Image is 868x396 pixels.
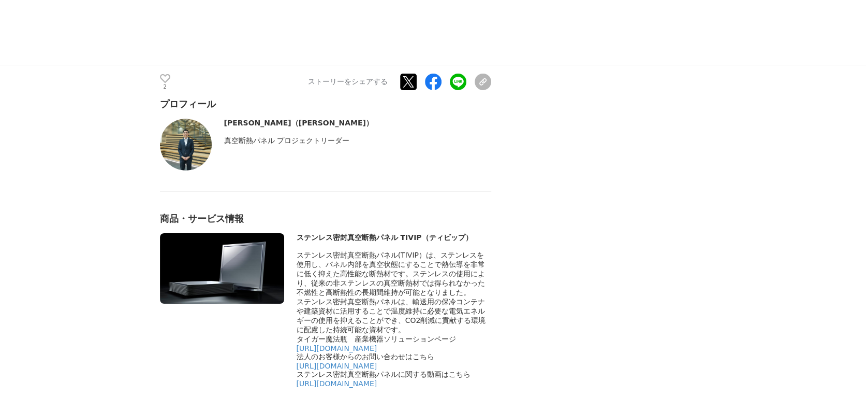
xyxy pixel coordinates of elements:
div: プロフィール [160,98,491,110]
a: [URL][DOMAIN_NAME] [297,344,377,352]
span: タイガー魔法瓶 産業機器ソリューションページ [297,335,456,343]
span: 法人のお客様からのお問い合わせはこちら [297,352,434,361]
p: ストーリーをシェアする [308,77,388,87]
img: thumbnail_dc3b7f40-1370-11f0-8e94-97cbca281699.png [160,119,212,171]
span: ステンレス密封真空断熱パネル(TIVIP）は、ステンレスを使用し、パネル内部を真空状態にすることで熱伝導を非常に低く抑えた高性能な断熱材です。ステンレスの使用により、従来の非ステンレスの真空断熱... [297,251,485,296]
span: ステンレス密封真空断熱パネルは、輸送用の保冷コンテナや建築資材に活用することで温度維持に必要な電気エネルギーの使用を抑えることができ、CO2削減に貢献する環境に配慮した持続可能な資材です。 [297,298,486,334]
div: 商品・サービス情報 [160,213,491,225]
div: ステンレス密封真空断熱パネル TIVIP（ティビップ） [297,233,491,243]
p: 2 [160,84,170,90]
span: ステンレス密封真空断熱パネルに関する動画はこちら [297,370,470,378]
a: [URL][DOMAIN_NAME] [297,362,377,370]
a: [URL][DOMAIN_NAME] [297,379,377,388]
div: [PERSON_NAME]（[PERSON_NAME]） [224,119,491,128]
img: thumbnail_f97c7bb0-1370-11f0-8758-719a571f1a0c.jpg [160,233,284,304]
span: 真空断熱パネル プロジェクトリーダー [224,136,349,145]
